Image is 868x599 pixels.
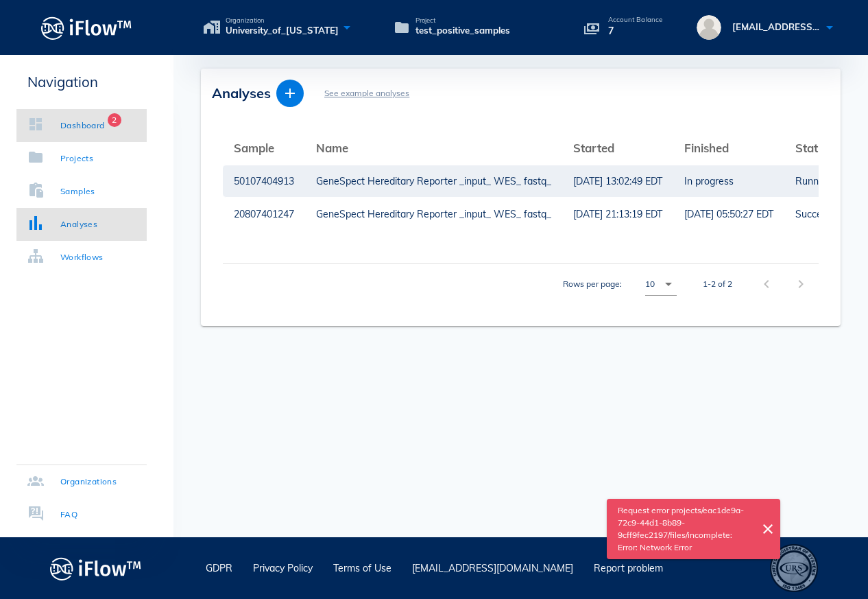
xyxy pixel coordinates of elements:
th: Status: Not sorted. Activate to sort ascending. [784,132,855,165]
div: 10 [645,278,655,290]
a: GDPR [206,562,232,574]
a: See example analyses [324,88,409,98]
a: 50107404913 [234,165,294,197]
a: Running [795,165,844,197]
span: Sample [234,141,274,155]
iframe: Drift Widget Chat Controller [799,530,852,583]
div: ISO 13485 – Quality Management System [770,544,818,592]
a: Terms of Use [333,562,391,574]
p: Account Balance [608,16,663,23]
a: GeneSpect Hereditary Reporter _input_ WES_ fastq_ [316,198,551,230]
span: Badge [108,113,121,127]
div: Dashboard [60,119,105,132]
div: Workflows [60,250,104,264]
i: arrow_drop_down [660,276,677,292]
span: Organization [226,17,339,24]
a: [DATE] 05:50:27 EDT [684,198,773,230]
a: Report problem [594,562,663,574]
a: [DATE] 13:02:49 EDT [573,165,662,197]
div: FAQ [60,508,77,521]
a: In progress [684,165,773,197]
div: Organizations [60,475,117,489]
th: Sample: Not sorted. Activate to sort ascending. [223,132,305,165]
th: Finished: Not sorted. Activate to sort ascending. [673,132,784,165]
span: Analyses [212,84,271,102]
p: 7 [608,23,663,38]
a: Succeeded [795,198,844,230]
a: GeneSpect Hereditary Reporter _input_ WES_ fastq_ [316,165,551,197]
a: [EMAIL_ADDRESS][DOMAIN_NAME] [412,562,573,574]
span: Project [415,17,510,24]
span: University_of_[US_STATE] [226,24,339,38]
p: Request error projects/eac1de9a-72c9-44d1-8b89-9cff9fec2197/files/incomplete: Error: Network Error [612,504,756,554]
span: Finished [684,141,729,155]
a: Privacy Policy [253,562,313,574]
div: Analyses [60,218,97,231]
a: [DATE] 21:13:19 EDT [573,198,662,230]
div: Rows per page: [563,264,677,304]
span: Status [795,141,830,155]
div: Projects [60,152,93,165]
a: 20807401247 [234,198,294,230]
img: avatar.16069ca8.svg [697,15,721,40]
div: 10Rows per page: [645,273,677,295]
th: Name: Not sorted. Activate to sort ascending. [305,132,562,165]
img: logo [50,553,141,584]
th: Started: Not sorted. Activate to sort ascending. [562,132,673,165]
span: test_positive_samples [415,24,510,38]
span: Name [316,141,348,155]
div: Samples [60,185,95,198]
p: Navigation [16,71,147,93]
div: 1-2 of 2 [703,278,732,290]
span: Started [573,141,614,155]
i: close [760,521,776,537]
